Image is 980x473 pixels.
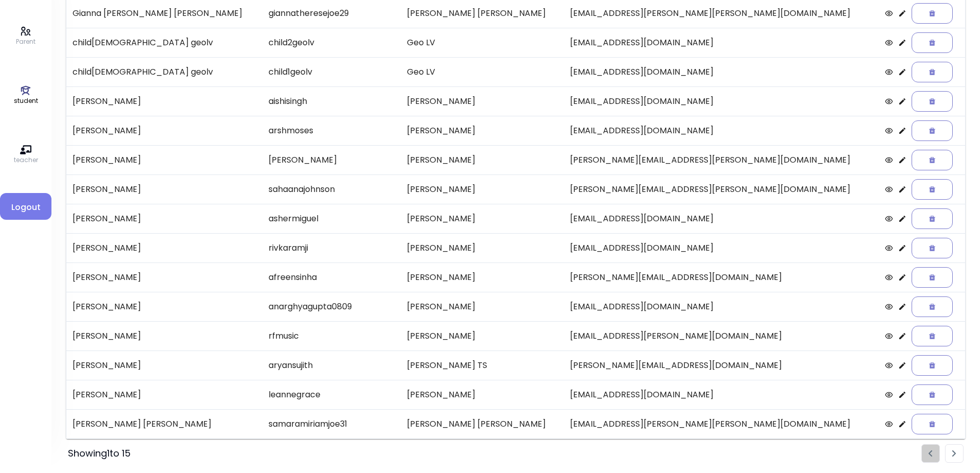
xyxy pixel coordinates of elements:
td: sahaanajohnson [262,174,401,204]
td: [PERSON_NAME] [66,292,263,321]
ul: Pagination [921,444,964,463]
td: rivkaramji [262,233,401,262]
td: [EMAIL_ADDRESS][DOMAIN_NAME] [564,28,879,57]
td: child[DEMOGRAPHIC_DATA] geolv [66,28,263,57]
td: aryansujith [262,351,401,380]
td: [EMAIL_ADDRESS][DOMAIN_NAME] [564,86,879,116]
p: teacher [14,155,38,165]
td: [PERSON_NAME] [66,351,263,380]
td: [PERSON_NAME] [66,116,263,145]
td: [PERSON_NAME][EMAIL_ADDRESS][DOMAIN_NAME] [564,351,879,380]
td: [PERSON_NAME] [401,233,563,262]
td: [PERSON_NAME] [66,321,263,351]
td: [EMAIL_ADDRESS][DOMAIN_NAME] [564,204,879,233]
td: child2geolv [262,28,401,57]
td: leannegrace [262,380,401,409]
td: ashermiguel [262,204,401,233]
td: aishisingh [262,86,401,116]
td: [EMAIL_ADDRESS][DOMAIN_NAME] [564,57,879,86]
td: Geo LV [401,57,563,86]
td: samaramiriamjoe31 [262,409,401,439]
span: Logout [8,201,43,214]
td: [PERSON_NAME] [PERSON_NAME] [401,409,563,439]
a: student [14,85,38,106]
td: [PERSON_NAME] [401,204,563,233]
td: [PERSON_NAME] [66,86,263,116]
td: [PERSON_NAME][EMAIL_ADDRESS][DOMAIN_NAME] [564,262,879,292]
td: [PERSON_NAME][EMAIL_ADDRESS][PERSON_NAME][DOMAIN_NAME] [564,145,879,174]
a: Parent [16,26,35,46]
td: [PERSON_NAME] [401,174,563,204]
td: [PERSON_NAME] [401,86,563,116]
td: [PERSON_NAME] [262,145,401,174]
td: [PERSON_NAME] [401,116,563,145]
td: afreensinha [262,262,401,292]
td: [PERSON_NAME] [66,174,263,204]
td: Geo LV [401,28,563,57]
td: [PERSON_NAME] [401,380,563,409]
td: [PERSON_NAME] [66,262,263,292]
td: [EMAIL_ADDRESS][DOMAIN_NAME] [564,116,879,145]
td: [PERSON_NAME] [401,292,563,321]
td: arshmoses [262,116,401,145]
a: teacher [14,144,38,165]
td: anarghyagupta0809 [262,292,401,321]
td: [PERSON_NAME] [66,380,263,409]
td: [EMAIL_ADDRESS][PERSON_NAME][DOMAIN_NAME] [564,321,879,351]
td: [PERSON_NAME][EMAIL_ADDRESS][PERSON_NAME][DOMAIN_NAME] [564,174,879,204]
td: [EMAIL_ADDRESS][DOMAIN_NAME] [564,380,879,409]
td: child[DEMOGRAPHIC_DATA] geolv [66,57,263,86]
td: child1geolv [262,57,401,86]
td: rfmusic [262,321,401,351]
p: student [14,96,38,106]
td: [EMAIL_ADDRESS][PERSON_NAME][PERSON_NAME][DOMAIN_NAME] [564,409,879,439]
td: [PERSON_NAME] [401,145,563,174]
td: [EMAIL_ADDRESS][DOMAIN_NAME] [564,233,879,262]
td: [PERSON_NAME] [66,204,263,233]
td: [PERSON_NAME] [401,262,563,292]
td: [PERSON_NAME] [66,145,263,174]
td: [PERSON_NAME] [66,233,263,262]
td: [PERSON_NAME] [PERSON_NAME] [66,409,263,439]
img: rightarrow.svg [952,450,956,457]
div: Showing 1 to 15 [68,446,131,461]
td: [EMAIL_ADDRESS][DOMAIN_NAME] [564,292,879,321]
td: [PERSON_NAME] [401,321,563,351]
td: [PERSON_NAME] TS [401,351,563,380]
p: Parent [16,37,35,46]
